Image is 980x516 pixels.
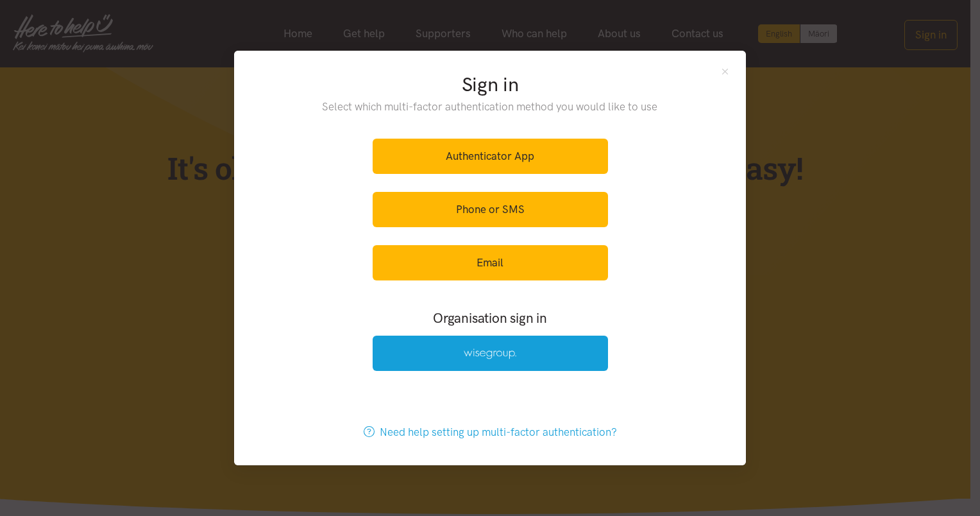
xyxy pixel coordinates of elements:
img: Wise Group [464,348,516,359]
button: Close [720,66,731,77]
p: Select which multi-factor authentication method you would like to use [296,98,684,116]
a: Phone or SMS [373,192,608,227]
a: Email [373,245,608,280]
h2: Sign in [296,71,684,98]
a: Authenticator App [373,139,608,174]
a: Need help setting up multi-factor authentication? [350,415,630,450]
h3: Organisation sign in [337,309,643,327]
